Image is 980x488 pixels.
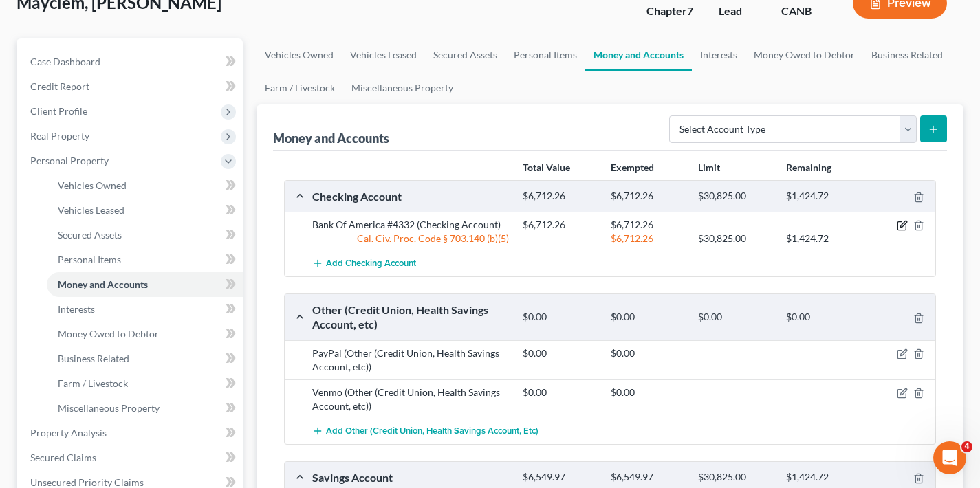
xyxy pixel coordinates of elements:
a: Interests [47,297,243,322]
div: $30,825.00 [691,471,778,484]
span: Miscellaneous Property [58,402,160,414]
span: Unsecured Priority Claims [30,476,144,488]
a: Vehicles Leased [47,198,243,223]
div: Checking Account [305,189,516,203]
span: Secured Assets [58,229,122,241]
a: Credit Report [19,74,243,99]
span: Add Other (Credit Union, Health Savings Account, etc) [326,425,538,436]
div: PayPal (Other (Credit Union, Health Savings Account, etc)) [305,346,516,374]
div: $6,712.26 [604,232,691,245]
div: Lead [719,3,759,19]
span: Add Checking Account [326,258,416,269]
button: Add Checking Account [312,251,416,276]
a: Business Related [47,346,243,371]
span: 4 [961,441,972,452]
div: Other (Credit Union, Health Savings Account, etc) [305,302,516,332]
div: $1,424.72 [779,471,867,484]
button: Add Other (Credit Union, Health Savings Account, etc) [312,419,538,444]
a: Miscellaneous Property [343,71,461,104]
a: Miscellaneous Property [47,396,243,421]
div: $6,712.26 [604,218,691,232]
span: Secured Claims [30,452,96,463]
strong: Total Value [523,162,570,173]
div: $30,825.00 [691,232,778,245]
div: $0.00 [516,386,603,399]
div: $0.00 [516,311,603,324]
div: Chapter [646,3,697,19]
div: Money and Accounts [273,130,389,146]
a: Interests [692,38,745,71]
a: Case Dashboard [19,49,243,74]
div: $1,424.72 [779,190,867,203]
a: Secured Assets [425,38,505,71]
div: CANB [781,3,831,19]
span: Vehicles Leased [58,204,124,216]
a: Secured Claims [19,445,243,470]
a: Money Owed to Debtor [745,38,863,71]
div: $6,549.97 [516,471,603,484]
div: $30,825.00 [691,190,778,203]
div: $1,424.72 [779,232,867,245]
div: Bank Of America #4332 (Checking Account) [305,218,516,232]
a: Farm / Livestock [47,371,243,396]
span: Real Property [30,130,89,142]
div: Savings Account [305,470,516,485]
strong: Exempted [611,162,654,173]
a: Vehicles Owned [47,173,243,198]
div: $0.00 [604,311,691,324]
div: $6,549.97 [604,471,691,484]
div: $6,712.26 [604,190,691,203]
div: $6,712.26 [516,218,603,232]
div: $0.00 [604,346,691,360]
span: Client Profile [30,105,87,117]
a: Vehicles Owned [257,38,342,71]
span: Credit Report [30,80,89,92]
div: Cal. Civ. Proc. Code § 703.140 (b)(5) [305,232,516,245]
strong: Limit [698,162,720,173]
a: Business Related [863,38,951,71]
a: Money and Accounts [47,272,243,297]
a: Personal Items [505,38,585,71]
a: Money Owed to Debtor [47,322,243,346]
div: $0.00 [604,386,691,399]
strong: Remaining [786,162,831,173]
a: Secured Assets [47,223,243,247]
div: $0.00 [691,311,778,324]
div: $6,712.26 [516,190,603,203]
span: Vehicles Owned [58,179,127,191]
span: Farm / Livestock [58,377,128,389]
div: Venmo (Other (Credit Union, Health Savings Account, etc)) [305,386,516,413]
a: Farm / Livestock [257,71,343,104]
a: Property Analysis [19,421,243,445]
span: Interests [58,303,95,315]
span: Personal Items [58,254,121,265]
span: Property Analysis [30,427,107,439]
iframe: Intercom live chat [933,441,966,474]
span: Personal Property [30,155,109,166]
div: $0.00 [516,346,603,360]
a: Personal Items [47,247,243,272]
span: Business Related [58,353,129,364]
div: $0.00 [779,311,867,324]
span: Case Dashboard [30,56,100,67]
span: Money Owed to Debtor [58,328,159,340]
a: Vehicles Leased [342,38,425,71]
span: Money and Accounts [58,278,148,290]
span: 7 [687,4,693,17]
a: Money and Accounts [585,38,692,71]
